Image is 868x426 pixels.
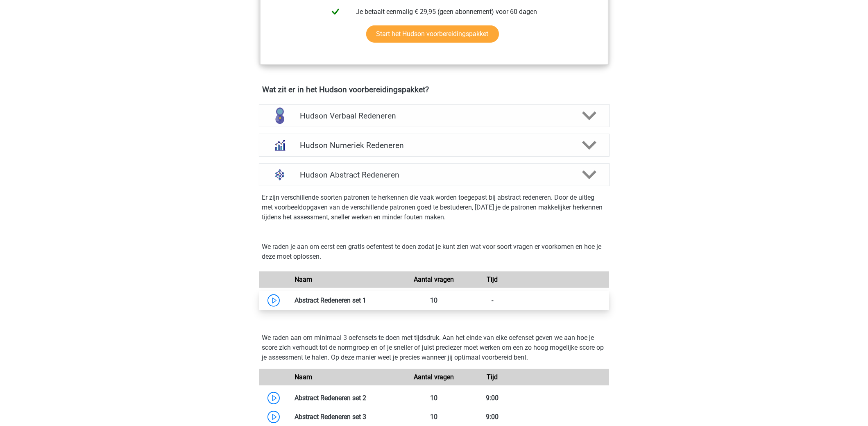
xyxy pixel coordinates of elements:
[288,296,405,305] div: Abstract Redeneren set 1
[405,372,463,382] div: Aantal vragen
[262,333,606,362] p: We raden aan om minimaal 3 oefensets te doen met tijdsdruk. Aan het einde van elke oefenset geven...
[269,134,290,156] img: numeriek redeneren
[256,104,613,127] a: verbaal redeneren Hudson Verbaal Redeneren
[288,275,405,285] div: Naam
[300,111,568,121] h4: Hudson Verbaal Redeneren
[256,134,613,157] a: numeriek redeneren Hudson Numeriek Redeneren
[405,275,463,285] div: Aantal vragen
[463,372,521,382] div: Tijd
[269,105,290,126] img: verbaal redeneren
[263,85,606,94] h4: Wat zit er in het Hudson voorbereidingspakket?
[463,275,521,285] div: Tijd
[300,141,568,150] h4: Hudson Numeriek Redeneren
[288,412,405,422] div: Abstract Redeneren set 3
[269,164,290,185] img: abstract redeneren
[262,193,606,222] p: Er zijn verschillende soorten patronen te herkennen die vaak worden toegepast bij abstract redene...
[288,372,405,382] div: Naam
[288,393,405,403] div: Abstract Redeneren set 2
[262,242,606,262] p: We raden je aan om eerst een gratis oefentest te doen zodat je kunt zien wat voor soort vragen er...
[366,25,499,43] a: Start het Hudson voorbereidingspakket
[300,170,568,180] h4: Hudson Abstract Redeneren
[256,163,613,186] a: abstract redeneren Hudson Abstract Redeneren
